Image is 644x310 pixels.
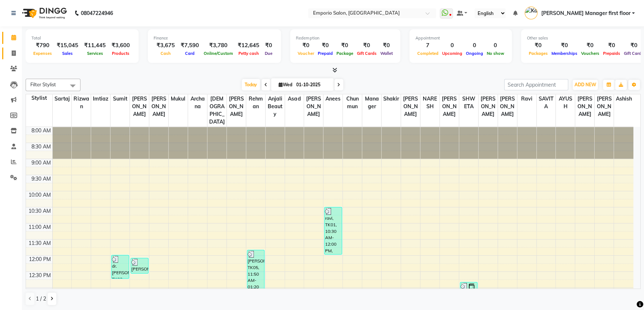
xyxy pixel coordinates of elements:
div: 7 [415,41,440,50]
span: Due [263,51,274,56]
span: Cash [159,51,173,56]
span: Package [334,51,355,56]
div: ₹0 [296,41,316,50]
span: [PERSON_NAME] [401,94,420,119]
span: [PERSON_NAME] [304,94,323,119]
span: Rizwan [72,94,91,111]
img: Kanika Manager first floor [524,7,537,19]
div: ₹15,045 [54,41,81,50]
span: NARESH [420,94,439,111]
div: ₹0 [378,41,394,50]
div: 12:30 PM [27,272,52,279]
span: shakir [381,94,400,103]
span: ashish [614,94,633,103]
div: ₹0 [316,41,334,50]
div: Redemption [296,35,394,41]
img: logo [19,3,69,23]
div: [PERSON_NAME], TK02, 12:05 PM-12:35 PM, Hair - Blow Dry ([DEMOGRAPHIC_DATA]) [131,258,148,273]
div: Stylist [26,94,52,102]
div: ₹7,590 [178,41,202,50]
span: [PERSON_NAME] [440,94,459,119]
span: Today [242,79,260,90]
span: Sartaj [53,94,72,103]
span: AYUSH [556,94,575,111]
input: Search Appointment [504,79,568,90]
div: 9:30 AM [30,175,52,183]
span: [PERSON_NAME] Manager first floor [541,10,630,17]
span: SAVITA [536,94,556,111]
span: Manager [362,94,381,111]
div: Total [31,35,133,41]
div: 0 [464,41,485,50]
div: 10:30 AM [27,207,52,215]
div: ₹0 [579,41,601,50]
span: Wallet [378,51,394,56]
span: [PERSON_NAME] [498,94,517,119]
span: Mukul [169,94,188,103]
span: Sales [60,51,75,56]
span: [PERSON_NAME] [227,94,246,119]
div: 1:00 PM [30,288,52,295]
span: Memberships [549,51,579,56]
span: No show [485,51,506,56]
div: ₹12,645 [235,41,262,50]
span: Voucher [296,51,316,56]
div: ₹0 [601,41,622,50]
span: [PERSON_NAME] [149,94,168,119]
span: [PERSON_NAME] [575,94,594,119]
span: Petty cash [237,51,261,56]
div: ₹11,445 [81,41,109,50]
span: Asad [285,94,304,103]
span: Ongoing [464,51,485,56]
div: ₹0 [527,41,549,50]
span: Packages [527,51,549,56]
div: ₹0 [549,41,579,50]
span: Upcoming [440,51,464,56]
div: 10:00 AM [27,191,52,199]
span: Services [85,51,105,56]
div: 8:30 AM [30,143,52,151]
div: 0 [440,41,464,50]
span: Card [183,51,196,56]
div: 8:00 AM [30,127,52,135]
button: ADD NEW [572,80,598,90]
span: ravi [517,94,536,103]
span: [PERSON_NAME] [130,94,149,119]
b: 08047224946 [80,3,113,23]
span: Filter Stylist [30,82,56,87]
span: Anees [323,94,342,103]
div: 9:00 AM [30,159,52,167]
span: Imtiaz [91,94,110,103]
div: ₹3,780 [202,41,235,50]
span: Wed [277,82,294,87]
div: ₹3,600 [109,41,133,50]
span: Online/Custom [202,51,235,56]
span: Gift Cards [355,51,378,56]
div: 0 [485,41,506,50]
div: Finance [154,35,275,41]
div: 11:30 AM [27,239,52,247]
span: Sumit [110,94,129,103]
div: ₹0 [355,41,378,50]
div: [PERSON_NAME], TK05, 11:50 AM-01:20 PM, Hair - Hair Cut ([DEMOGRAPHIC_DATA]),Hair - Shave/[PERSON... [247,250,264,297]
input: 2025-10-01 [294,79,331,90]
div: walk in, TK04, 12:50 PM-01:05 PM, Face & Body - Threading (Eye) ([DEMOGRAPHIC_DATA]) [460,282,477,289]
span: Prepaid [316,51,334,56]
span: Vouchers [579,51,601,56]
div: 12:00 PM [27,256,52,263]
div: ₹3,675 [154,41,178,50]
span: [DEMOGRAPHIC_DATA] [207,94,226,126]
span: 1 / 2 [36,295,46,303]
div: ravi, TK01, 10:30 AM-12:00 PM, Hair - Hair Cut ([DEMOGRAPHIC_DATA]),Hair - Shave/[PERSON_NAME] Tr... [324,207,342,254]
span: [PERSON_NAME] [594,94,613,119]
div: ₹790 [31,41,54,50]
span: Prepaids [601,51,622,56]
span: Anjali beauty [265,94,285,119]
span: chunmun [343,94,362,111]
span: SHWETA [459,94,478,111]
div: dr. [PERSON_NAME], TK03, 12:00 PM-12:45 PM, Creative director [112,255,129,278]
span: Expenses [31,51,54,56]
div: 11:00 AM [27,223,52,231]
span: ADD NEW [574,82,596,87]
span: Rehman [246,94,265,111]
